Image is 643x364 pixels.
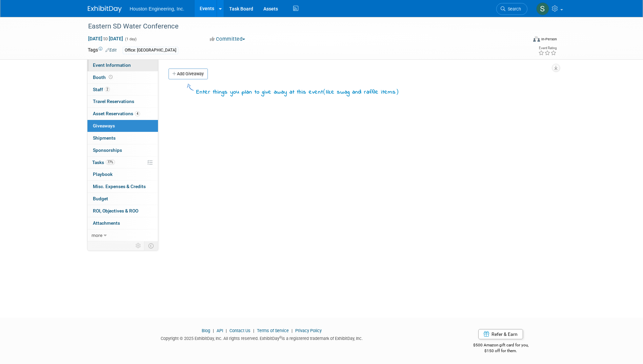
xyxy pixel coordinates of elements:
[93,196,108,201] span: Budget
[92,232,102,238] span: more
[93,62,131,68] span: Event Information
[87,229,158,241] a: more
[446,348,556,354] div: $150 off for them.
[133,241,144,250] td: Personalize Event Tab Strip
[87,132,158,144] a: Shipments
[93,123,115,128] span: Giveaways
[538,46,557,50] div: Event Rating
[93,208,138,214] span: ROI, Objectives & ROO
[88,36,123,42] span: [DATE] [DATE]
[536,2,549,15] img: Savannah Hartsoch
[87,217,158,229] a: Attachments
[124,37,137,41] span: (1 day)
[87,144,158,156] a: Sponsorships
[202,328,210,333] a: Blog
[93,184,146,189] span: Misc. Expenses & Credits
[229,328,250,333] a: Contact Us
[93,111,140,116] span: Asset Reservations
[224,328,228,333] span: |
[207,36,248,43] button: Committed
[105,87,110,92] span: 2
[87,205,158,217] a: ROI, Objectives & ROO
[478,329,523,339] a: Refer & Earn
[396,88,399,95] span: )
[87,72,158,83] a: Booth
[92,160,115,165] span: Tasks
[93,75,114,80] span: Booth
[257,328,289,333] a: Terms of Service
[217,328,223,333] a: API
[533,36,540,42] img: Format-Inperson.png
[93,99,134,104] span: Travel Reservations
[135,111,140,116] span: 4
[87,181,158,193] a: Misc. Expenses & Credits
[541,37,557,42] div: In-Person
[87,120,158,132] a: Giveaways
[211,328,216,333] span: |
[87,168,158,180] a: Playbook
[87,193,158,205] a: Budget
[87,108,158,120] a: Asset Reservations4
[168,68,208,79] a: Add Giveaway
[88,6,122,13] img: ExhibitDay
[505,6,521,12] span: Search
[487,35,557,45] div: Event Format
[86,20,517,33] div: Eastern SD Water Conference
[87,59,158,71] a: Event Information
[93,171,113,177] span: Playbook
[102,36,109,41] span: to
[88,334,436,342] div: Copyright © 2025 ExhibitDay, Inc. All rights reserved. ExhibitDay is a registered trademark of Ex...
[130,6,184,12] span: Houston Engineering, Inc.
[290,328,294,333] span: |
[123,47,178,54] div: Office: [GEOGRAPHIC_DATA]
[446,338,556,353] div: $500 Amazon gift card for you,
[107,75,114,80] span: Booth not reserved yet
[87,96,158,107] a: Travel Reservations
[496,3,527,15] a: Search
[93,147,122,153] span: Sponsorships
[295,328,322,333] a: Privacy Policy
[323,88,326,95] span: (
[93,220,120,226] span: Attachments
[93,87,110,92] span: Staff
[105,48,117,53] a: Edit
[252,328,256,333] span: |
[144,241,158,250] td: Toggle Event Tabs
[93,135,116,141] span: Shipments
[87,157,158,168] a: Tasks77%
[88,46,117,54] td: Tags
[196,87,399,97] div: Enter things you plan to give away at this event like swag and raffle items
[279,336,282,339] sup: ®
[87,84,158,96] a: Staff2
[106,160,115,165] span: 77%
